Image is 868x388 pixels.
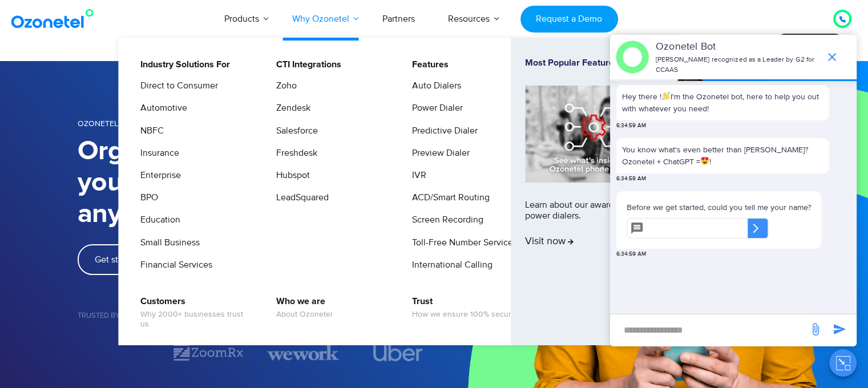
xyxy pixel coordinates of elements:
[78,346,150,359] div: 1 / 7
[405,79,463,93] a: Auto Dialers
[133,168,183,183] a: Enterprise
[78,244,156,275] a: Get started
[804,318,827,341] span: send message
[133,236,201,250] a: Small Business
[405,124,479,138] a: Predictive Dialer
[95,255,139,264] span: Get started
[133,191,160,205] a: BPO
[133,294,255,331] a: CustomersWhy 2000+ businesses trust us
[821,46,843,68] span: end chat or minimize
[269,124,320,138] a: Salesforce
[78,342,434,362] div: Image Carousel
[172,342,244,362] img: zoomrx
[405,58,450,72] a: Features
[622,144,823,168] p: You know what's even better than [PERSON_NAME]? Ozonetel + ChatGPT = !
[133,79,220,93] a: Direct to Consumer
[656,55,819,75] p: [PERSON_NAME] recognized as a Leader by G2 for CCAAS
[662,92,670,100] img: 👋
[627,201,811,213] p: Before we get started, could you tell me your name?
[616,320,803,341] div: new-msg-input
[269,58,343,72] a: CTI Integrations
[525,86,663,182] img: phone-system-min.jpg
[78,312,434,320] h5: Trusted by 2500+ Businesses
[133,58,232,72] a: Industry Solutions For
[656,39,819,55] p: Ozonetel Bot
[405,191,491,205] a: ACD/Smart Routing
[616,41,649,74] img: header
[616,122,646,130] span: 6:34:59 AM
[405,146,471,160] a: Preview Dialer
[412,310,519,320] span: How we ensure 100% security
[622,91,823,115] p: Hey there ! I'm the Ozonetel bot, here to help you out with whatever you need!
[276,310,332,320] span: About Ozonetel
[267,342,339,362] div: 3 / 7
[78,119,218,128] span: OZONETEL BUSINESS PHONE SYSTEM
[701,157,709,165] img: 😍
[405,258,494,272] a: International Calling
[133,146,181,160] a: Insurance
[133,101,189,115] a: Automotive
[269,101,312,115] a: Zendesk
[405,168,428,183] a: IVR
[373,344,423,361] img: uber
[405,236,519,250] a: Toll-Free Number Services
[525,236,574,248] span: Visit now
[525,58,663,325] a: Most Popular FeatureLearn about our award-winning power dialers.Visit now
[362,344,434,361] div: 4 / 7
[616,175,646,183] span: 6:34:59 AM
[616,250,646,258] span: 6:34:59 AM
[172,342,244,362] div: 2 / 7
[133,258,214,272] a: Financial Services
[269,146,319,160] a: Freshdesk
[405,294,521,321] a: TrustHow we ensure 100% security
[133,213,182,227] a: Education
[520,6,618,33] a: Request a Demo
[405,101,465,115] a: Power Dialer
[829,349,857,377] button: Close chat
[133,124,165,138] a: NBFC
[267,342,339,362] img: wework
[405,213,485,227] a: Screen Recording
[78,136,434,230] h1: Organize and manage your calls from anywhere in the world.
[140,310,253,329] span: Why 2000+ businesses trust us
[269,294,334,321] a: Who we areAbout Ozonetel
[269,191,330,205] a: LeadSquared
[828,318,851,341] span: send message
[269,168,312,183] a: Hubspot
[269,79,298,93] a: Zoho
